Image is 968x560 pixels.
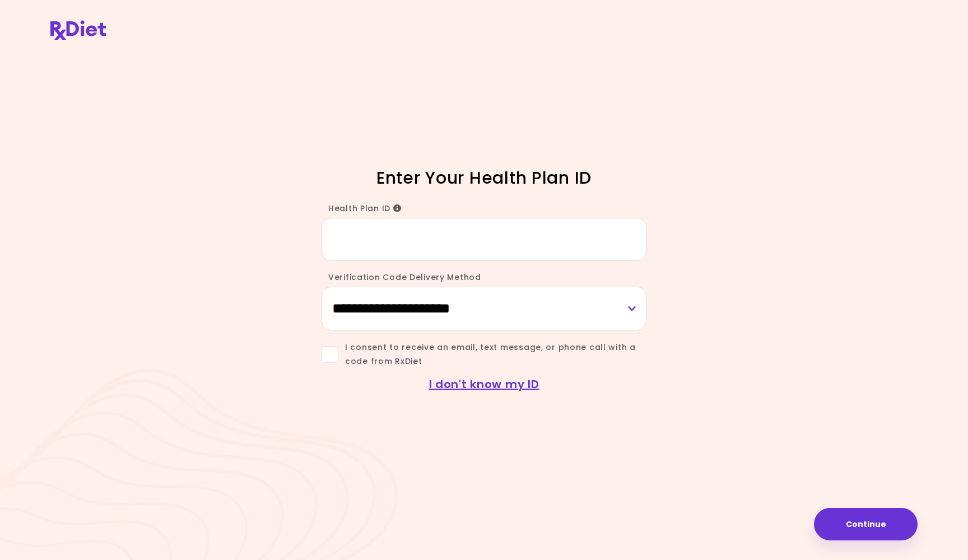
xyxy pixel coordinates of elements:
[288,167,680,189] h1: Enter Your Health Plan ID
[50,20,106,40] img: RxDiet
[814,508,918,540] button: Continue
[429,376,539,392] a: I don't know my ID
[393,204,402,212] i: Info
[328,203,402,214] span: Health Plan ID
[338,340,646,368] span: I consent to receive an email, text message, or phone call with a code from RxDiet
[322,272,481,283] label: Verification Code Delivery Method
